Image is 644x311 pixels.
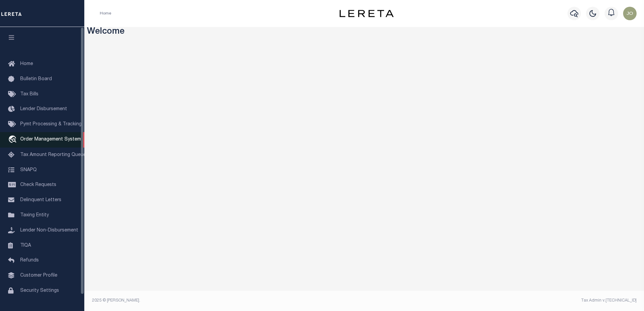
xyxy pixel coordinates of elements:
[20,167,37,172] span: SNAPQ
[20,183,56,187] span: Check Requests
[20,288,59,293] span: Security Settings
[20,122,82,127] span: Pymt Processing & Tracking
[20,273,57,278] span: Customer Profile
[20,107,67,112] span: Lender Disbursement
[20,77,52,82] span: Bulletin Board
[20,62,33,66] span: Home
[20,213,49,218] span: Taxing Entity
[369,298,637,304] div: Tax Admin v.[TECHNICAL_ID]
[100,10,111,17] li: Home
[340,10,393,17] img: logo-dark.svg
[87,27,642,37] h3: Welcome
[8,135,19,144] i: travel_explore
[20,153,86,157] span: Tax Amount Reporting Queue
[623,7,637,20] img: svg+xml;base64,PHN2ZyB4bWxucz0iaHR0cDovL3d3dy53My5vcmcvMjAwMC9zdmciIHBvaW50ZXItZXZlbnRzPSJub25lIi...
[20,228,78,233] span: Lender Non-Disbursement
[20,92,38,97] span: Tax Bills
[20,258,39,263] span: Refunds
[20,137,81,142] span: Order Management System
[20,198,61,203] span: Delinquent Letters
[87,298,364,304] div: 2025 © [PERSON_NAME].
[20,243,31,248] span: TIQA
